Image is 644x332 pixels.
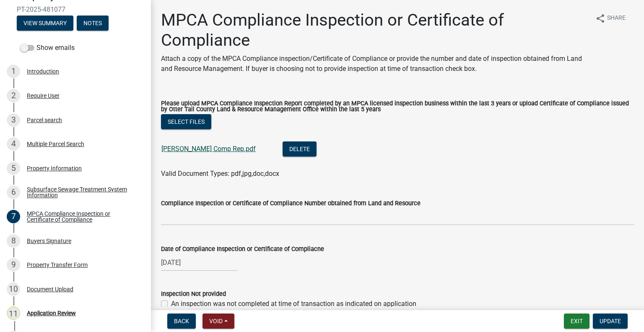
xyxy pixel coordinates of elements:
[161,101,634,113] label: Please upload MPCA Compliance Inspection Report completed by an MPCA licensed inspection business...
[171,299,416,309] label: An inspection was not completed at time of transaction as indicated on application
[161,145,256,153] a: [PERSON_NAME] Comp Rep.pdf
[7,162,20,175] div: 5
[27,238,71,244] div: Buyers Signature
[7,210,20,223] div: 7
[7,282,20,296] div: 10
[209,318,223,324] span: Void
[161,201,421,207] label: Compliance Inspection or Certificate of Compliance Number obtained from Land and Resource
[7,137,20,151] div: 4
[161,246,324,252] label: Date of Compliance Inspection or Certificate of Compliacne
[17,20,73,27] wm-modal-confirm: Summary
[589,10,632,26] button: shareShare
[27,93,60,99] div: Require User
[7,186,20,199] div: 6
[7,306,20,320] div: 11
[27,286,73,292] div: Document Upload
[20,43,75,53] label: Show emails
[283,141,317,157] button: Delete
[161,254,238,271] input: mm/dd/yyyy
[593,314,628,329] button: Update
[564,314,589,329] button: Exit
[7,258,20,272] div: 9
[7,89,20,102] div: 2
[203,314,234,329] button: Void
[174,318,189,324] span: Back
[27,262,88,268] div: Property Transfer Form
[17,5,134,13] span: PT-2025-481077
[27,117,62,123] div: Parcel search
[283,146,317,154] wm-modal-confirm: Delete Document
[161,114,211,129] button: Select files
[595,13,605,24] i: share
[77,16,109,31] button: Notes
[607,13,626,24] span: Share
[161,10,589,50] h1: MPCA Compliance Inspection or Certificate of Compliance
[17,16,73,31] button: View Summary
[27,310,76,316] div: Application Review
[7,113,20,127] div: 3
[27,141,84,147] div: Multiple Parcel Search
[7,65,20,78] div: 1
[77,20,109,27] wm-modal-confirm: Notes
[161,170,279,178] span: Valid Document Types: pdf,jpg,doc,docx
[161,54,589,74] p: Attach a copy of the MPCA Compliance inspection/Certificate of Compliance or provide the number a...
[27,68,59,74] div: Introduction
[161,291,226,297] label: Inspection Not provided
[167,314,196,329] button: Back
[27,186,138,198] div: Subsurface Sewage Treatment System Information
[27,165,82,171] div: Property Information
[27,211,138,222] div: MPCA Compliance Inspection or Certificate of Compliance
[7,234,20,248] div: 8
[600,318,621,324] span: Update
